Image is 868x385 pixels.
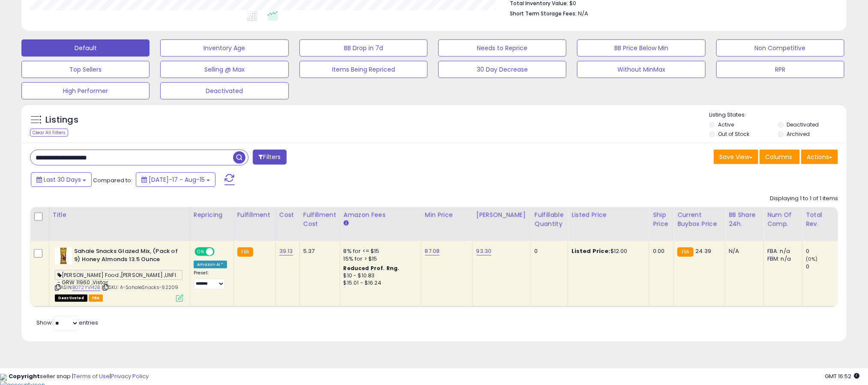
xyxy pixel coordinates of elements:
[303,211,336,229] div: Fulfillment Cost
[806,263,841,271] div: 0
[237,211,272,220] div: Fulfillment
[36,319,98,327] span: Show: entries
[344,265,400,272] b: Reduced Prof. Rng.
[714,150,758,164] button: Save View
[476,247,492,256] a: 93.30
[237,247,253,257] small: FBA
[653,211,670,229] div: Ship Price
[535,211,564,229] div: Fulfillable Quantity
[299,61,428,78] button: Items Being Repriced
[299,39,428,57] button: BB Drop in 7d
[253,150,286,165] button: Filters
[806,256,818,262] small: (0%)
[21,61,150,78] button: Top Sellers
[425,211,469,220] div: Min Price
[709,111,847,119] p: Listing States:
[149,175,205,184] span: [DATE]-17 - Aug-15
[21,82,150,99] button: High Performer
[716,61,844,78] button: RPR
[194,270,227,289] div: Preset:
[787,130,810,138] label: Archived
[344,255,415,263] div: 15% for > $15
[729,211,760,229] div: BB Share 24h.
[577,39,705,57] button: BB Price Below Min
[89,295,103,302] span: FBA
[696,247,712,255] span: 24.39
[806,211,837,229] div: Total Rev.
[767,211,799,229] div: Num of Comp.
[578,9,589,18] span: N/A
[577,61,705,78] button: Without MinMax
[572,211,646,220] div: Listed Price
[801,150,838,164] button: Actions
[279,211,296,220] div: Cost
[72,284,100,291] a: B072YV142B
[279,247,293,256] a: 39.13
[93,176,132,184] span: Compared to:
[303,247,333,255] div: 5.37
[438,39,566,57] button: Needs to Reprice
[677,211,721,229] div: Current Buybox Price
[729,247,757,255] div: N/A
[55,247,72,265] img: 418+0Imax6L._SL40_.jpg
[425,247,440,256] a: 87.08
[344,280,415,287] div: $15.01 - $16.24
[30,129,68,137] div: Clear All Filters
[438,61,566,78] button: 30 Day Decrease
[572,247,611,255] b: Listed Price:
[136,172,216,187] button: [DATE]-17 - Aug-15
[21,39,150,57] button: Default
[535,247,561,255] div: 0
[716,39,844,57] button: Non Competitive
[760,150,800,164] button: Columns
[160,39,288,57] button: Inventory Age
[213,248,227,256] span: OFF
[45,114,78,126] h5: Listings
[770,195,838,203] div: Displaying 1 to 1 of 1 items
[572,247,643,255] div: $12.00
[74,247,178,265] b: Sahale Snacks Glazed Mix, (Pack of 9) Honey Almonds 13.5 Ounce
[510,10,577,17] b: Short Term Storage Fees:
[344,220,349,227] small: Amazon Fees.
[44,175,81,184] span: Last 30 Days
[767,247,796,255] div: FBA: n/a
[653,247,667,255] div: 0.00
[194,261,227,268] div: Amazon AI *
[195,248,206,256] span: ON
[806,247,841,255] div: 0
[160,61,288,78] button: Selling @ Max
[160,82,288,99] button: Deactivated
[194,211,230,220] div: Repricing
[767,255,796,263] div: FBM: n/a
[476,211,527,220] div: [PERSON_NAME]
[344,247,415,255] div: 8% for <= $15
[765,153,792,161] span: Columns
[55,295,87,302] span: All listings that are unavailable for purchase on Amazon for any reason other than out-of-stock
[718,121,734,128] label: Active
[677,247,693,257] small: FBA
[102,284,179,291] span: | SKU: A-SahaleSnacks-52209
[787,121,819,128] label: Deactivated
[31,172,92,187] button: Last 30 Days
[344,211,418,220] div: Amazon Fees
[55,247,183,301] div: ASIN:
[55,270,183,280] span: [PERSON_NAME] Food ,[PERSON_NAME] ,UNFI - GRW 11960 ,Vistar
[53,211,186,220] div: Title
[344,272,415,280] div: $10 - $10.83
[718,130,750,138] label: Out of Stock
